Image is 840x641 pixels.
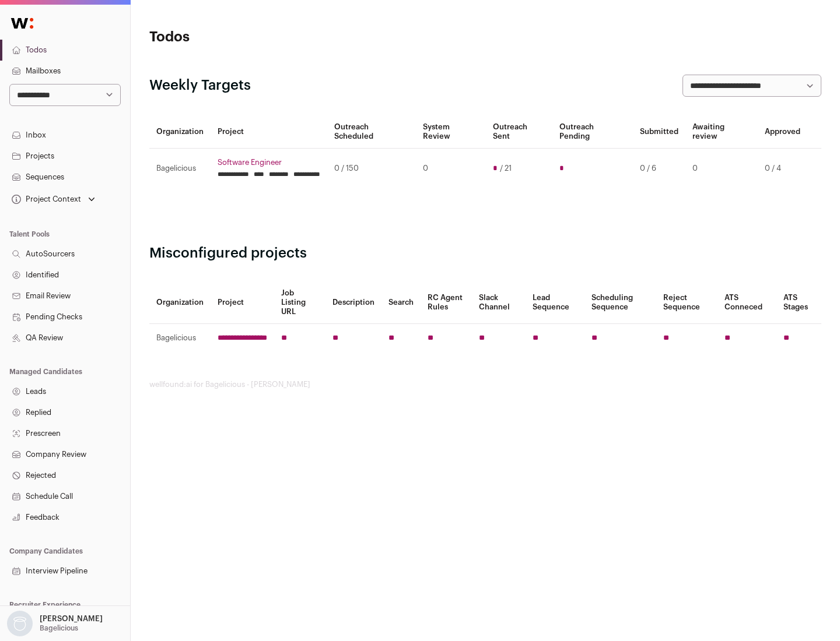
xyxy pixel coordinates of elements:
[40,614,103,624] p: [PERSON_NAME]
[552,115,632,149] th: Outreach Pending
[211,281,274,324] th: Project
[633,149,685,189] td: 0 / 6
[421,281,471,324] th: RC Agent Rules
[500,164,512,173] span: / 21
[149,324,211,353] td: Bagelicious
[526,281,584,324] th: Lead Sequence
[776,281,821,324] th: ATS Stages
[149,281,211,324] th: Organization
[327,149,416,189] td: 0 / 150
[416,149,485,189] td: 0
[416,115,485,149] th: System Review
[656,281,718,324] th: Reject Sequence
[7,611,33,636] img: nopic.png
[758,115,807,149] th: Approved
[274,281,325,324] th: Job Listing URL
[717,281,776,324] th: ATS Conneced
[325,281,381,324] th: Description
[149,28,373,47] h1: Todos
[9,195,81,204] div: Project Context
[486,115,553,149] th: Outreach Sent
[149,244,821,263] h2: Misconfigured projects
[584,281,656,324] th: Scheduling Sequence
[685,149,758,189] td: 0
[5,611,105,636] button: Open dropdown
[9,191,97,207] button: Open dropdown
[40,624,78,633] p: Bagelicious
[149,149,211,189] td: Bagelicious
[472,281,526,324] th: Slack Channel
[381,281,421,324] th: Search
[149,380,821,389] footer: wellfound:ai for Bagelicious - [PERSON_NAME]
[5,12,40,35] img: Wellfound
[633,115,685,149] th: Submitted
[149,76,251,95] h2: Weekly Targets
[149,115,211,149] th: Organization
[211,115,327,149] th: Project
[758,149,807,189] td: 0 / 4
[685,115,758,149] th: Awaiting review
[327,115,416,149] th: Outreach Scheduled
[218,158,320,167] a: Software Engineer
